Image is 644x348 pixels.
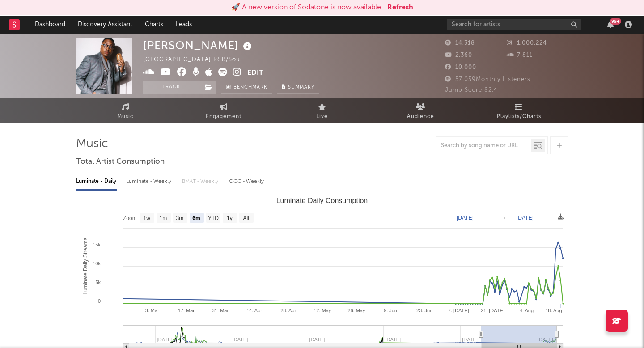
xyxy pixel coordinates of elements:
[347,308,365,313] text: 26. May
[273,98,371,123] a: Live
[445,40,475,46] span: 14,318
[221,81,272,94] a: Benchmark
[277,81,319,94] button: Summary
[139,16,169,34] a: Charts
[212,308,229,313] text: 31. Mar
[143,81,199,94] button: Track
[192,215,200,221] text: 6m
[143,38,254,53] div: [PERSON_NAME]
[447,19,581,30] input: Search for artists
[445,64,476,70] span: 10,000
[76,174,117,189] div: Luminate - Daily
[169,16,198,34] a: Leads
[481,308,504,313] text: 21. [DATE]
[445,52,472,58] span: 2,360
[76,98,174,123] a: Music
[407,111,434,122] span: Audience
[95,280,101,285] text: 5k
[288,85,314,90] span: Summary
[387,2,413,13] button: Refresh
[507,52,533,58] span: 7,811
[233,82,267,93] span: Benchmark
[445,87,498,93] span: Jump Score: 82.4
[206,111,241,122] span: Engagement
[227,215,233,221] text: 1y
[126,174,173,189] div: Luminate - Weekly
[276,197,368,204] text: Luminate Daily Consumption
[545,308,562,313] text: 18. Aug
[174,98,273,123] a: Engagement
[384,308,397,313] text: 9. Jun
[416,308,432,313] text: 23. Jun
[280,308,296,313] text: 28. Apr
[93,242,101,247] text: 15k
[82,238,89,294] text: Luminate Daily Streams
[457,215,474,221] text: [DATE]
[247,68,263,79] button: Edit
[178,308,195,313] text: 17. Mar
[470,98,568,123] a: Playlists/Charts
[98,298,101,304] text: 0
[610,18,621,25] div: 99 +
[243,215,249,221] text: All
[117,111,134,122] span: Music
[316,111,328,122] span: Live
[371,98,470,123] a: Audience
[520,308,534,313] text: 4. Aug
[76,157,165,167] span: Total Artist Consumption
[160,215,167,221] text: 1m
[517,215,534,221] text: [DATE]
[246,308,262,313] text: 14. Apr
[607,21,614,28] button: 99+
[231,2,383,13] div: 🚀 A new version of Sodatone is now available.
[176,215,184,221] text: 3m
[145,308,160,313] text: 3. Mar
[29,16,72,34] a: Dashboard
[123,215,137,221] text: Zoom
[501,215,507,221] text: →
[497,111,541,122] span: Playlists/Charts
[229,174,265,189] div: OCC - Weekly
[436,142,531,149] input: Search by song name or URL
[208,215,219,221] text: YTD
[144,215,151,221] text: 1w
[93,261,101,266] text: 10k
[143,55,252,65] div: [GEOGRAPHIC_DATA] | R&B/Soul
[314,308,331,313] text: 12. May
[448,308,469,313] text: 7. [DATE]
[507,40,547,46] span: 1,000,224
[72,16,139,34] a: Discovery Assistant
[445,76,530,82] span: 57,059 Monthly Listeners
